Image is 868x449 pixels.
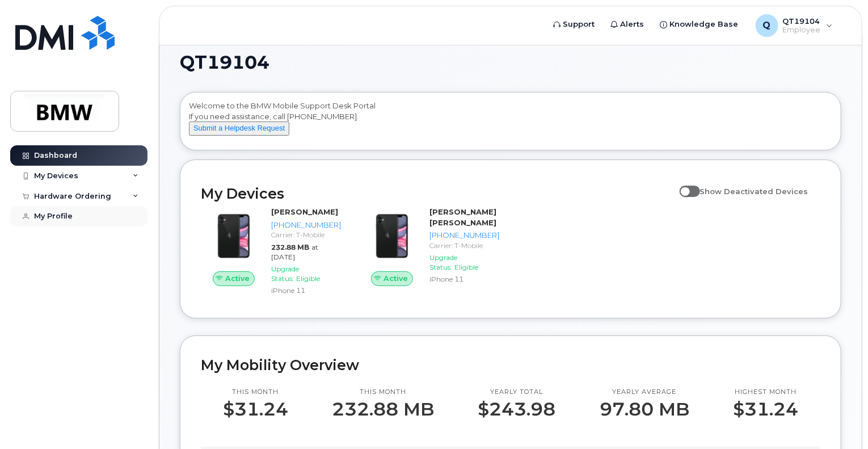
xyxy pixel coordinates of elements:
[201,207,345,297] a: Active[PERSON_NAME][PHONE_NUMBER]Carrier: T-Mobile232.88 MBat [DATE]Upgrade Status:EligibleiPhone 11
[429,274,499,284] div: iPhone 11
[271,243,318,261] span: at [DATE]
[368,212,416,260] img: iPhone_11.jpg
[271,207,338,216] strong: [PERSON_NAME]
[680,181,689,190] input: Show Deactivated Devices
[225,273,250,284] span: Active
[384,273,408,284] span: Active
[478,388,556,397] p: Yearly total
[600,388,689,397] p: Yearly average
[429,241,499,250] div: Carrier: T-Mobile
[271,243,309,251] span: 232.88 MB
[700,187,808,196] span: Show Deactivated Devices
[783,26,821,35] span: Employee
[296,274,320,283] span: Eligible
[201,356,820,374] h2: My Mobility Overview
[223,388,288,397] p: This month
[478,399,556,419] p: $243.98
[180,54,269,71] span: QT19104
[332,399,434,419] p: 232.88 MB
[429,230,499,241] div: [PHONE_NUMBER]
[359,207,504,286] a: Active[PERSON_NAME] [PERSON_NAME][PHONE_NUMBER]Carrier: T-MobileUpgrade Status:EligibleiPhone 11
[454,263,478,271] span: Eligible
[271,230,341,240] div: Carrier: T-Mobile
[201,185,674,202] h2: My Devices
[210,212,258,260] img: iPhone_11.jpg
[600,399,689,419] p: 97.80 MB
[271,220,341,230] div: [PHONE_NUMBER]
[271,286,341,295] div: iPhone 11
[429,253,457,271] span: Upgrade Status:
[271,265,299,283] span: Upgrade Status:
[733,388,798,397] p: Highest month
[189,123,289,132] a: Submit a Helpdesk Request
[189,121,289,136] button: Submit a Helpdesk Request
[332,388,434,397] p: This month
[748,14,841,37] div: QT19104
[189,100,832,146] div: Welcome to the BMW Mobile Support Desk Portal If you need assistance, call [PHONE_NUMBER].
[223,399,288,419] p: $31.24
[819,400,859,440] iframe: Messenger Launcher
[733,399,798,419] p: $31.24
[429,207,496,227] strong: [PERSON_NAME] [PERSON_NAME]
